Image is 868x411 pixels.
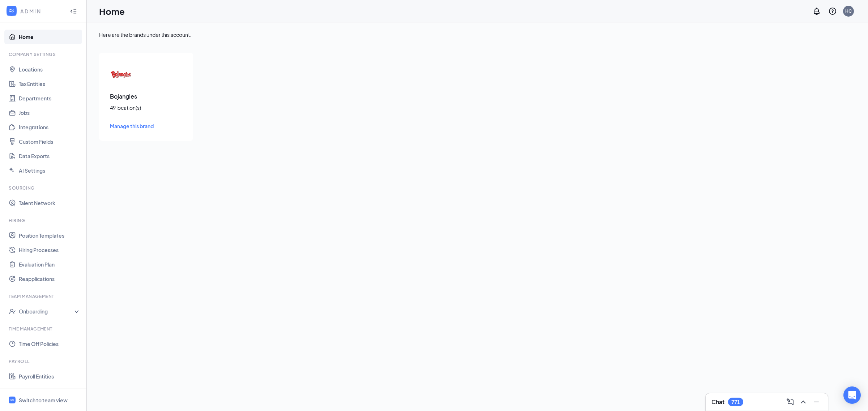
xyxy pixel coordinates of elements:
[799,398,808,406] svg: ChevronUp
[19,196,81,210] a: Talent Network
[19,149,81,163] a: Data Exports
[19,228,81,243] a: Position Templates
[110,64,132,85] img: Bojangles logo
[9,185,79,191] div: Sourcing
[110,104,182,111] div: 49 location(s)
[810,396,822,408] button: Minimize
[19,243,81,257] a: Hiring Processes
[19,120,81,134] a: Integrations
[19,272,81,286] a: Reapplications
[19,91,81,105] a: Departments
[9,217,79,224] div: Hiring
[8,7,15,14] svg: WorkstreamLogo
[110,92,182,100] h3: Bojangles
[19,77,81,91] a: Tax Entities
[9,308,16,315] svg: UserCheck
[10,398,14,402] svg: WorkstreamLogo
[843,386,861,404] div: Open Intercom Messenger
[784,396,796,408] button: ComposeMessage
[9,293,79,299] div: Team Management
[845,8,852,14] div: HC
[19,397,68,404] div: Switch to team view
[797,396,809,408] button: ChevronUp
[711,398,724,406] h3: Chat
[9,326,79,332] div: Time Management
[110,122,182,130] a: Manage this brand
[19,257,81,272] a: Evaluation Plan
[19,308,75,315] div: Onboarding
[812,398,821,406] svg: Minimize
[99,5,125,17] h1: Home
[19,30,81,44] a: Home
[70,8,77,15] svg: Collapse
[19,62,81,77] a: Locations
[786,398,795,406] svg: ComposeMessage
[19,105,81,120] a: Jobs
[9,51,79,57] div: Company Settings
[19,134,81,149] a: Custom Fields
[99,31,856,38] div: Here are the brands under this account.
[110,123,154,129] span: Manage this brand
[19,369,81,384] a: Payroll Entities
[20,8,63,15] div: ADMIN
[828,7,837,16] svg: QuestionInfo
[812,7,821,16] svg: Notifications
[19,337,81,351] a: Time Off Policies
[9,358,79,364] div: Payroll
[19,163,81,178] a: AI Settings
[731,399,740,405] div: 771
